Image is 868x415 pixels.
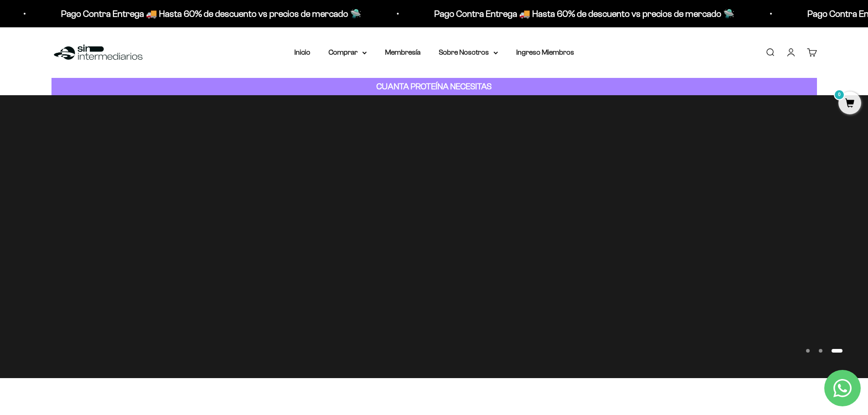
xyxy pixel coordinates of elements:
strong: CUANTA PROTEÍNA NECESITAS [376,82,492,91]
a: Inicio [294,48,310,56]
summary: Comprar [329,46,367,58]
a: Membresía [385,48,421,56]
mark: 0 [834,89,845,100]
a: Ingreso Miembros [516,48,574,56]
summary: Sobre Nosotros [439,46,498,58]
a: 0 [838,99,861,109]
p: Pago Contra Entrega 🚚 Hasta 60% de descuento vs precios de mercado 🛸 [433,6,734,21]
p: Pago Contra Entrega 🚚 Hasta 60% de descuento vs precios de mercado 🛸 [60,6,360,21]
